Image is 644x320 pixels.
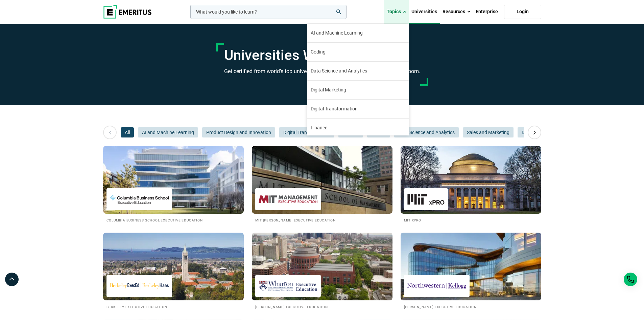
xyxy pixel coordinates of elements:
span: Digital Transformation [311,105,358,112]
img: Universities We Work With [103,233,244,300]
button: All [121,127,134,137]
button: Sales and Marketing [463,127,514,137]
a: Universities We Work With MIT xPRO MIT xPRO [401,146,541,223]
a: Universities We Work With MIT Sloan Executive Education MIT [PERSON_NAME] Executive Education [252,146,392,223]
a: Finance [307,119,409,137]
h1: Universities We Work With [224,47,420,64]
img: MIT Sloan Executive Education [259,192,317,207]
img: Universities We Work With [252,233,392,300]
button: Digital Transformation [279,127,334,137]
h2: MIT [PERSON_NAME] Executive Education [255,217,389,223]
a: Universities We Work With Berkeley Executive Education Berkeley Executive Education [103,233,244,310]
a: Digital Marketing [307,81,409,99]
img: Columbia Business School Executive Education [110,192,169,207]
a: Universities We Work With Wharton Executive Education [PERSON_NAME] Executive Education [252,233,392,310]
a: Digital Transformation [307,100,409,118]
img: Kellogg Executive Education [407,278,466,294]
img: Universities We Work With [401,233,541,300]
a: Login [504,5,541,19]
button: Product Design and Innovation [202,127,275,137]
img: Wharton Executive Education [259,278,317,294]
img: Universities We Work With [401,146,541,214]
button: Data Science and Analytics [394,127,459,137]
a: Data Science and Analytics [307,62,409,80]
h2: [PERSON_NAME] Executive Education [255,304,389,310]
span: Data Science and Analytics [311,67,367,74]
button: Digital Marketing [518,127,561,137]
span: Digital Marketing [311,86,346,93]
h2: [PERSON_NAME] Executive Education [404,304,538,310]
a: Universities We Work With Columbia Business School Executive Education Columbia Business School E... [103,146,244,223]
input: woocommerce-product-search-field-0 [190,5,347,19]
img: Universities We Work With [103,146,244,214]
h2: Columbia Business School Executive Education [106,217,240,223]
h2: MIT xPRO [404,217,538,223]
img: Berkeley Executive Education [110,278,169,294]
img: Universities We Work With [252,146,392,214]
h3: Get certified from world’s top universities, through a globally connected classroom. [224,67,420,76]
a: Universities We Work With Kellogg Executive Education [PERSON_NAME] Executive Education [401,233,541,310]
img: MIT xPRO [407,192,445,207]
span: AI and Machine Learning [311,29,363,37]
span: Coding [311,48,326,56]
a: Coding [307,43,409,61]
a: AI and Machine Learning [307,24,409,42]
h2: Berkeley Executive Education [106,304,240,310]
button: AI and Machine Learning [138,127,198,137]
span: Finance [311,124,327,131]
